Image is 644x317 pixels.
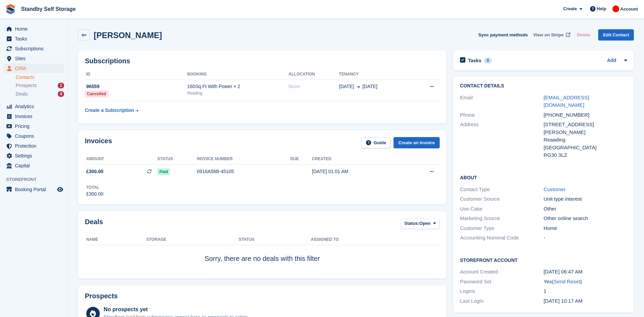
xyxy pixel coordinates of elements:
th: Created [312,154,404,165]
span: Home [15,24,56,34]
span: Subscriptions [15,44,56,53]
img: stora-icon-8386f47178a22dfd0bd8f6a31ec36ba5ce8667c1dd55bd0f319d3a0aa187defe.svg [5,4,16,14]
a: Deals 4 [16,90,64,98]
div: Use Case [460,205,544,213]
h2: [PERSON_NAME] [94,31,162,40]
th: Storage [146,234,239,245]
div: Other online search [544,215,627,222]
div: No prospects yet [104,305,249,314]
a: Send Reset [554,279,580,284]
a: menu [3,34,64,44]
a: menu [3,24,64,34]
a: Customer [544,186,566,192]
div: Last Login [460,297,544,305]
span: Create [563,5,577,12]
a: menu [3,185,64,194]
th: Tenancy [339,69,412,80]
a: Create a Subscription [85,104,139,117]
div: Reading [187,90,289,96]
div: 1 [544,287,627,295]
img: Aaron Winter [612,5,619,12]
div: Contact Type [460,186,544,194]
h2: Deals [85,218,103,231]
a: View on Stripe [531,29,572,40]
a: Create an Invoice [393,137,440,148]
a: menu [3,54,64,63]
div: 0916A58B-45105 [197,168,290,175]
a: menu [3,44,64,53]
span: Capital [15,161,56,170]
div: Other [544,205,627,213]
div: RG30 3LZ [544,151,627,159]
div: 4 [58,91,64,97]
div: 0 [484,57,492,64]
div: Reaading [544,136,627,144]
h2: Tasks [468,57,481,64]
div: [GEOGRAPHIC_DATA] [544,144,627,152]
span: Deals [16,91,28,97]
span: Settings [15,151,56,161]
div: 1 [58,83,64,88]
th: Booking [187,69,289,80]
span: Prospects [16,82,37,89]
div: [DATE] 01:01 AM [312,168,404,175]
th: Invoice number [197,154,290,165]
a: Contacts [16,74,64,81]
span: CRM [15,64,56,73]
h2: About [460,174,627,181]
div: Home [544,224,627,232]
div: Marketing Source [460,215,544,222]
th: Assigned to [311,234,440,245]
button: Delete [574,29,593,40]
a: Prospects 1 [16,82,64,89]
span: Account [620,6,638,13]
div: Create a Subscription [85,107,134,114]
span: [DATE] [339,83,354,90]
time: 2025-07-21 09:17:19 UTC [544,298,583,304]
h2: Prospects [85,292,118,300]
a: menu [3,112,64,121]
span: Protection [15,141,56,151]
div: Yes [544,278,627,286]
span: ( ) [552,279,582,284]
a: Add [607,57,616,65]
div: Email [460,94,544,109]
th: Amount [85,154,157,165]
div: Account Created [460,268,544,276]
th: Due [290,154,312,165]
div: Total [86,184,104,190]
span: Status: [404,220,419,227]
div: Logins [460,287,544,295]
a: [EMAIL_ADDRESS][DOMAIN_NAME] [544,95,589,108]
a: menu [3,102,64,111]
span: View on Stripe [533,32,564,38]
span: Analytics [15,102,56,111]
span: Coupons [15,131,56,141]
div: [PHONE_NUMBER] [544,111,627,119]
div: [DATE] 06:47 AM [544,268,627,276]
button: Sync payment methods [478,29,528,40]
div: Phone [460,111,544,119]
a: menu [3,141,64,151]
div: Address [460,121,544,159]
span: Invoices [15,112,56,121]
div: None [289,83,339,90]
div: [STREET_ADDRESS][PERSON_NAME] [544,121,627,136]
a: Preview store [56,185,64,194]
div: Customer Type [460,224,544,232]
div: £300.00 [86,190,104,198]
h2: Subscriptions [85,57,440,65]
span: Open [419,220,430,227]
div: 160Sq.Ft With Power × 2 [187,83,289,90]
div: Password Set [460,278,544,286]
div: 96559 [85,83,187,90]
div: Accounting Nominal Code [460,234,544,242]
th: Status [157,154,197,165]
span: £300.00 [86,168,104,175]
a: menu [3,64,64,73]
span: Tasks [15,34,56,44]
div: Unit type interest [544,195,627,203]
a: Edit Contact [598,29,634,40]
span: Booking Portal [15,185,56,194]
th: ID [85,69,187,80]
